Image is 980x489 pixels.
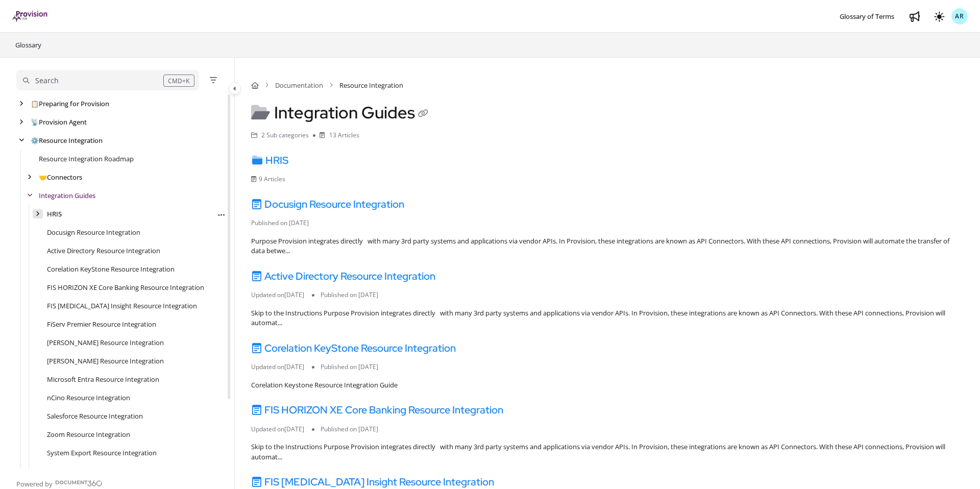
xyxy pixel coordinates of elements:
[163,75,194,87] div: CMD+K
[16,70,199,90] button: Search
[31,117,87,127] a: Provision Agent
[39,190,95,201] a: Integration Guides
[906,8,923,25] a: Whats new
[251,403,503,417] a: FIS HORIZON XE Core Banking Resource Integration
[31,136,39,145] span: ⚙️
[216,208,226,219] div: More options
[12,11,48,22] a: Project logo
[24,173,35,182] div: arrow
[47,246,160,256] a: Active Directory Resource Integration
[39,173,47,182] span: 🤝
[47,337,164,348] a: Jack Henry SilverLake Resource Integration
[251,236,964,256] div: Purpose Provision integrates directly with many 3rd party systems and applications via vendor API...
[16,477,103,489] a: Powered by Document360 - opens in a new tab
[251,218,316,228] li: Published on [DATE]
[415,106,431,123] button: Copy link of Integration Guides
[55,480,103,486] img: Document360
[251,154,288,167] a: HRIS
[31,117,39,127] span: 📡
[47,393,130,403] a: nCino Resource Integration
[275,80,323,90] a: Documentation
[31,99,39,108] span: 📋
[33,467,43,476] div: arrow
[47,448,157,458] a: System Export Resource Integration
[951,8,968,25] button: AR
[47,301,197,311] a: FIS IBS Insight Resource Integration
[12,11,48,22] img: brand logo
[339,80,403,90] span: Resource Integration
[16,117,27,127] div: arrow
[47,264,175,274] a: Corelation KeyStone Resource Integration
[251,425,312,434] li: Updated on [DATE]
[16,136,27,145] div: arrow
[312,362,386,372] li: Published on [DATE]
[313,131,359,140] li: 13 Articles
[216,209,226,219] button: Article more options
[39,172,82,182] a: Connectors
[39,154,134,164] a: Resource Integration Roadmap
[35,75,59,86] div: Search
[47,209,62,219] a: HRIS
[47,227,140,237] a: Docusign Resource Integration
[840,12,894,21] span: Glossary of Terms
[207,74,219,86] button: Filter
[16,99,27,109] div: arrow
[931,8,947,25] button: Theme options
[251,341,456,355] a: Corelation KeyStone Resource Integration
[47,282,204,292] a: FIS HORIZON XE Core Banking Resource Integration
[251,198,404,211] a: Docusign Resource Integration
[229,82,241,94] button: Category toggle
[47,429,130,439] a: Zoom Resource Integration
[251,308,964,328] div: Skip to the Instructions Purpose Provision integrates directly with many 3rd party systems and ap...
[47,466,138,476] a: Active Directory Best Practices
[251,131,313,140] li: 2 Sub categories
[47,319,156,329] a: FiServ Premier Resource Integration
[312,425,386,434] li: Published on [DATE]
[312,290,386,300] li: Published on [DATE]
[47,374,159,384] a: Microsoft Entra Resource Integration
[251,290,312,300] li: Updated on [DATE]
[47,356,164,366] a: Jack Henry Symitar Resource Integration
[31,99,109,109] a: Preparing for Provision
[251,103,431,123] h1: Integration Guides
[14,39,42,51] a: Glossary
[251,380,964,390] div: Corelation Keystone Resource Integration Guide
[33,209,43,219] div: arrow
[251,475,494,488] a: FIS [MEDICAL_DATA] Insight Resource Integration
[24,191,35,201] div: arrow
[251,80,259,90] a: Home
[16,479,53,489] span: Powered by
[251,362,312,372] li: Updated on [DATE]
[251,270,435,283] a: Active Directory Resource Integration
[31,135,103,145] a: Resource Integration
[47,411,143,421] a: Salesforce Resource Integration
[251,442,964,462] div: Skip to the Instructions Purpose Provision integrates directly with many 3rd party systems and ap...
[251,175,293,184] li: 9 Articles
[955,12,964,21] span: AR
